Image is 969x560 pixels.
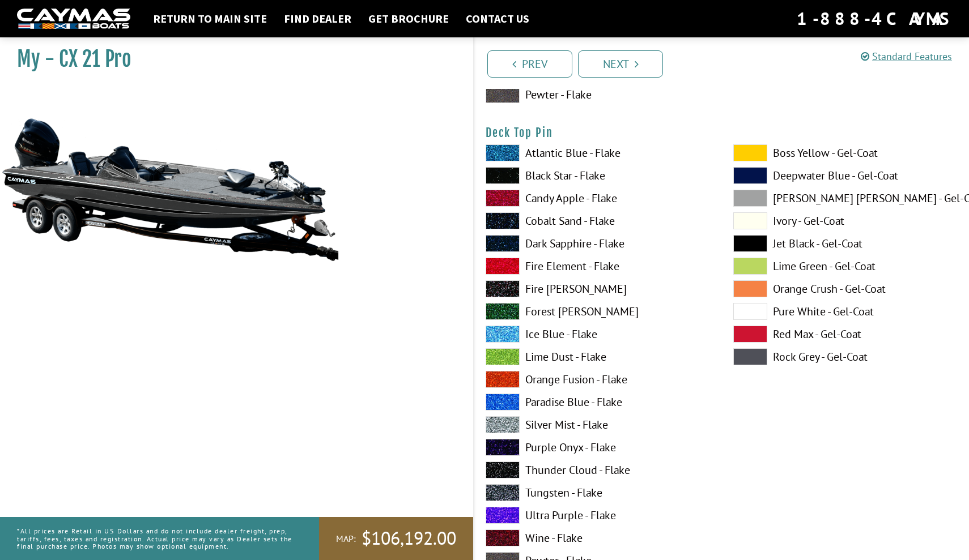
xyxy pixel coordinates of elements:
a: Get Brochure [363,11,454,26]
h1: My - CX 21 Pro [17,46,445,72]
label: Purple Onyx - Flake [486,439,711,456]
label: Fire Element - Flake [486,258,711,275]
label: Dark Sapphire - Flake [486,235,711,252]
label: Orange Crush - Gel-Coat [733,280,958,297]
a: Contact Us [460,11,535,26]
a: Standard Features [861,50,952,63]
img: white-logo-c9c8dbefe5ff5ceceb0f0178aa75bf4bb51f6bca0971e226c86eb53dfe498488.png [17,8,130,29]
span: MAP: [336,533,356,545]
span: $106,192.00 [362,527,456,550]
label: Forest [PERSON_NAME] [486,303,711,320]
label: Paradise Blue - Flake [486,394,711,411]
label: Black Star - Flake [486,167,711,184]
label: Boss Yellow - Gel-Coat [733,144,958,161]
label: Candy Apple - Flake [486,190,711,207]
label: Jet Black - Gel-Coat [733,235,958,252]
a: Prev [487,50,572,78]
div: 1-888-4CAYMAS [797,6,952,31]
label: Orange Fusion - Flake [486,371,711,388]
label: Ultra Purple - Flake [486,507,711,524]
label: Atlantic Blue - Flake [486,144,711,161]
label: Fire [PERSON_NAME] [486,280,711,297]
a: Return to main site [147,11,273,26]
a: MAP:$106,192.00 [319,517,473,560]
label: [PERSON_NAME] [PERSON_NAME] - Gel-Coat [733,190,958,207]
label: Lime Green - Gel-Coat [733,258,958,275]
label: Thunder Cloud - Flake [486,461,711,478]
label: Cobalt Sand - Flake [486,212,711,229]
label: Lime Dust - Flake [486,348,711,365]
label: Pure White - Gel-Coat [733,303,958,320]
a: Next [578,50,663,78]
label: Red Max - Gel-Coat [733,326,958,343]
p: *All prices are Retail in US Dollars and do not include dealer freight, prep, tariffs, fees, taxe... [17,521,294,555]
label: Silver Mist - Flake [486,416,711,433]
label: Wine - Flake [486,529,711,546]
label: Rock Grey - Gel-Coat [733,348,958,365]
ul: Pagination [484,49,969,78]
label: Pewter - Flake [486,86,711,103]
a: Find Dealer [278,11,357,26]
h4: Deck Top Pin [486,126,958,140]
label: Ice Blue - Flake [486,326,711,343]
label: Deepwater Blue - Gel-Coat [733,167,958,184]
label: Ivory - Gel-Coat [733,212,958,229]
label: Tungsten - Flake [486,484,711,501]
